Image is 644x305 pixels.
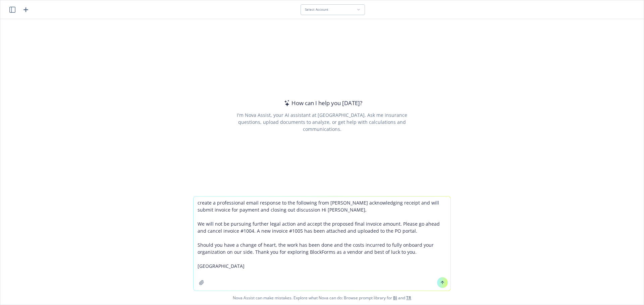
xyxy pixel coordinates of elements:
[301,4,365,15] button: Select Account
[227,111,416,133] div: I'm Nova Assist, your AI assistant at [GEOGRAPHIC_DATA]. Ask me insurance questions, upload docum...
[406,295,411,301] a: TR
[393,295,397,301] a: BI
[3,291,641,305] span: Nova Assist can make mistakes. Explore what Nova can do: Browse prompt library for and
[194,197,450,291] textarea: create a professional email response to the following from [PERSON_NAME] acknowledging receipt an...
[305,7,328,12] span: Select Account
[282,99,362,107] div: How can I help you [DATE]?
